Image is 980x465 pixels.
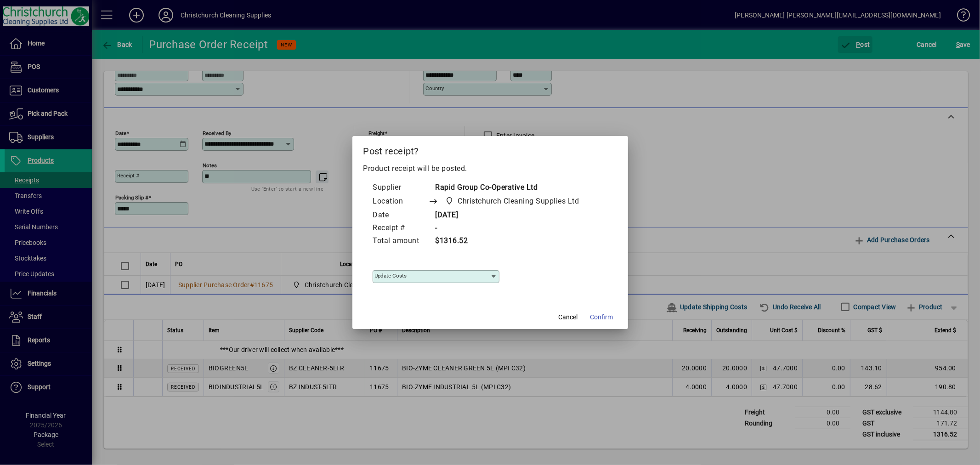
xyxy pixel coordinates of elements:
[429,222,597,235] td: -
[375,272,407,279] mat-label: Update costs
[373,181,429,194] td: Supplier
[443,195,583,208] span: Christchurch Cleaning Supplies Ltd
[587,309,617,325] button: Confirm
[352,136,628,163] h2: Post receipt?
[373,194,429,209] td: Location
[554,309,583,325] button: Cancel
[590,312,613,322] span: Confirm
[363,163,617,174] p: Product receipt will be posted.
[458,196,579,207] span: Christchurch Cleaning Supplies Ltd
[429,181,597,194] td: Rapid Group Co-Operative Ltd
[373,222,429,235] td: Receipt #
[559,312,578,322] span: Cancel
[429,209,597,222] td: [DATE]
[429,235,597,248] td: $1316.52
[373,235,429,248] td: Total amount
[373,209,429,222] td: Date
